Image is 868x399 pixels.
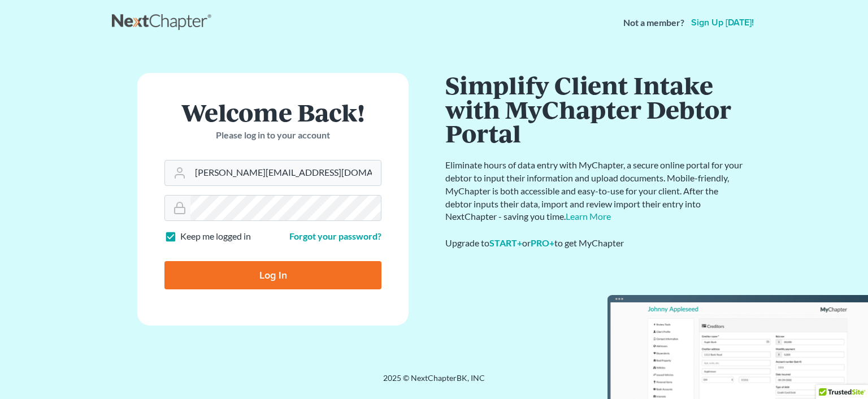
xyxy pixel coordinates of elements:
[623,16,684,29] strong: Not a member?
[164,261,381,289] input: Log In
[180,230,251,243] label: Keep me logged in
[445,159,745,223] p: Eliminate hours of data entry with MyChapter, a secure online portal for your debtor to input the...
[445,73,745,145] h1: Simplify Client Intake with MyChapter Debtor Portal
[531,237,554,248] a: PRO+
[489,237,522,248] a: START+
[112,372,756,393] div: 2025 © NextChapterBK, INC
[289,231,381,241] a: Forgot your password?
[190,161,381,185] input: Email Address
[164,129,381,142] p: Please log in to your account
[689,18,756,27] a: Sign up [DATE]!
[445,237,745,250] div: Upgrade to or to get MyChapter
[566,211,611,222] a: Learn More
[164,100,381,124] h1: Welcome Back!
